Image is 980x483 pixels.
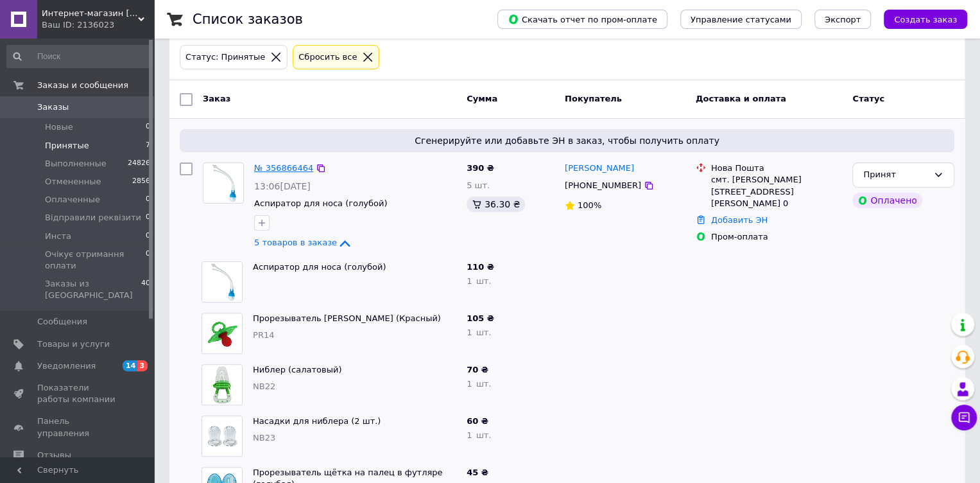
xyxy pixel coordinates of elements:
a: Фото товару [203,162,244,204]
span: 70 ₴ [467,365,488,374]
div: Нова Пошта [711,162,843,174]
span: Оплаченные [45,194,100,206]
span: 1 шт. [467,328,491,337]
a: Насадки для ниблера (2 шт.) [253,416,381,426]
span: 14 [123,360,137,371]
span: NB23 [253,433,275,443]
span: 13:06[DATE] [254,181,311,191]
span: Создать заказ [894,15,957,24]
a: 5 товаров в заказе [254,238,352,247]
span: Відправили реквізити [45,212,141,224]
span: 2856 [132,176,150,188]
img: Фото товару [202,313,242,353]
a: № 356866464 [254,163,313,173]
span: 24826 [128,158,150,170]
button: Скачать отчет по пром-оплате [497,10,667,29]
span: Сообщения [37,316,87,328]
button: Экспорт [814,10,871,29]
span: 60 ₴ [467,416,488,426]
span: [PHONE_NUMBER] [565,180,641,190]
span: Заказы и сообщения [37,80,128,91]
span: 390 ₴ [467,163,494,173]
span: Заказ [203,94,230,103]
img: Фото товару [202,262,242,302]
img: Фото товару [202,365,242,405]
span: Принятые [45,140,89,152]
span: Очікує отримання оплати [45,249,146,272]
div: 36.30 ₴ [467,197,525,212]
div: Оплачено [852,193,922,208]
a: Добавить ЭН [711,215,768,225]
div: Пром-оплата [711,231,843,243]
span: Управление статусами [691,15,791,24]
span: 3 [137,360,148,371]
span: 7 [146,140,150,152]
span: NB22 [253,382,275,391]
span: Отмененные [45,176,101,188]
input: Поиск [6,45,151,68]
span: 5 товаров в заказе [254,238,337,247]
a: Аспиратор для носа (голубой) [254,198,387,208]
div: смт. [PERSON_NAME][STREET_ADDRESS][PERSON_NAME] 0 [711,174,843,209]
span: Уведомления [37,360,96,372]
span: 0 [146,194,150,206]
button: Управление статусами [680,10,802,29]
button: Чат с покупателем [951,405,977,430]
span: 105 ₴ [467,313,494,323]
span: 0 [146,231,150,242]
span: 0 [146,212,150,224]
span: PR14 [253,330,274,340]
span: Новые [45,121,73,133]
span: Статус [852,94,884,103]
span: Доставка и оплата [696,94,786,103]
div: Статус: Принятые [183,51,268,64]
span: Скачать отчет по пром-оплате [508,13,657,25]
span: Сумма [467,94,497,103]
span: Сгенерируйте или добавьте ЭН в заказ, чтобы получить оплату [185,134,949,147]
span: Показатели работы компании [37,382,119,405]
span: 0 [146,121,150,133]
a: Прорезыватель [PERSON_NAME] (Красный) [253,313,441,323]
span: 45 ₴ [467,468,488,477]
h1: Список заказов [193,12,303,27]
span: 1 шт. [467,379,491,389]
button: Создать заказ [884,10,967,29]
a: Ниблер (салатовый) [253,365,341,374]
div: Сбросить все [296,51,359,64]
span: 100% [578,200,601,210]
img: Фото товару [202,416,242,456]
span: Интернет-магазин kids-life.com.ua [42,8,138,19]
div: Ваш ID: 2136023 [42,19,154,31]
span: Выполненные [45,158,107,170]
span: Товары и услуги [37,338,110,350]
span: 0 [146,249,150,272]
span: 1 шт. [467,430,491,440]
span: Инста [45,231,71,242]
span: Экспорт [825,15,861,24]
span: Заказы из [GEOGRAPHIC_DATA] [45,278,141,301]
span: 5 шт. [467,180,490,190]
span: 40 [141,278,150,301]
img: Фото товару [203,163,243,203]
span: 110 ₴ [467,262,494,272]
a: Создать заказ [871,14,967,24]
div: Принят [863,168,928,182]
span: Панель управления [37,416,119,439]
span: Заказы [37,101,69,113]
span: Отзывы [37,450,71,461]
span: Покупатель [565,94,622,103]
a: Аспиратор для носа (голубой) [253,262,386,272]
a: [PERSON_NAME] [565,162,634,175]
span: 1 шт. [467,276,491,286]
